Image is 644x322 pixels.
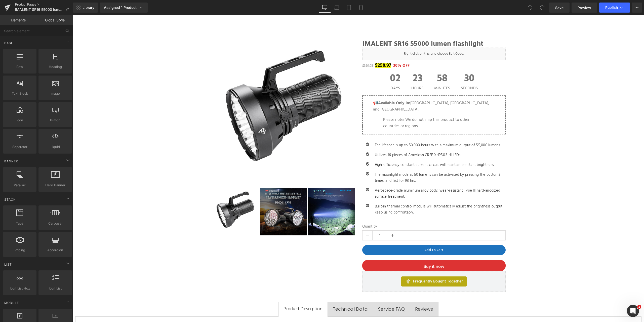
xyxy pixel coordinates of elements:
span: IMALENT SR16 55000 lumen flashlight [15,8,63,12]
span: Tabs [5,221,35,226]
button: Add To Cart [290,230,433,240]
a: IMALENT SR16 55000 lumen flashlight - IMALENT® [235,173,283,223]
span: Technical Data [260,291,295,297]
label: Quantity [290,209,433,215]
span: 58 [361,59,377,71]
span: Accordion [40,247,70,253]
span: Hours [339,71,351,75]
p: The moonlight mode at 50 lumens can be activated by pressing the button 3 times, and last for 98 ... [302,157,433,169]
span: Icon List Hoz [5,286,35,291]
span: Seconds [388,71,405,75]
span: Base [4,41,14,45]
a: New Library [73,3,98,13]
a: IMALENT SR16 55000 lumen flashlight - IMALENT® [139,173,186,223]
span: Liquid [40,144,70,150]
a: Mobile [355,3,367,13]
a: IMALENT SR16 55000 lumen flashlight - IMALENT® [187,173,234,223]
span: 30 [388,59,405,71]
p: High-efficiency constant current circuit will maintain constant brightness. [302,147,433,153]
p: Utilizes 16 pieces of American CREE XHP50.3 HI LEDs. [302,137,433,143]
button: Buy it now [290,245,433,256]
p: Built-in thermal control module will automatically adjust the brightness output, keep using comfo... [302,188,433,200]
span: Text Block [5,91,35,96]
a: Preview [572,3,597,13]
span: Parallax [5,183,35,188]
span: Save [555,5,563,10]
span: Heading [40,64,70,69]
span: Reviews [342,291,360,297]
span: Icon List [40,286,70,291]
span: Image [40,91,70,96]
span: Separator [5,144,35,150]
span: 02 [317,59,328,71]
span: Preview [578,5,591,10]
img: IMALENT SR16 55000 lumen flashlight - IMALENT® [139,173,186,220]
span: Service FAQ [305,291,332,297]
button: Undo [525,3,535,13]
span: $258.97 [302,47,318,54]
span: Carousel [40,221,70,226]
h1: IMALENT SR16 55000 lumen flashlight [290,25,433,32]
strong: 📢 [300,85,305,91]
p: The lifespan is up to 50,000 hours with a maximum output of 55,000 lumens. [302,127,433,133]
span: 30% [320,47,329,54]
span: Frequently Bought Together [340,263,390,269]
a: Desktop [319,3,331,13]
a: Product Pages [15,3,73,7]
span: Stack [4,197,16,202]
span: OFF [330,47,337,54]
span: Days [317,71,328,75]
span: Row [5,64,35,69]
span: $369.95 [290,48,300,54]
span: 1 [637,305,641,309]
span: Publish [605,6,618,10]
span: Hero Banner [40,183,70,188]
div: Product Descrption [211,291,250,298]
span: 23 [339,59,351,71]
span: Pricing [5,247,35,253]
p: Aerospace-grade aluminum alloy body, wear-resistant Type III hard-anodized surface treatment. [302,172,433,185]
img: IMALENT SR16 55000 lumen flashlight - IMALENT® [187,173,234,220]
span: Button [40,118,70,123]
iframe: Intercom live chat [627,305,639,317]
div: Assigned 1 Product [104,5,144,10]
button: More [632,3,642,13]
a: Global Style [36,15,73,25]
span: [GEOGRAPHIC_DATA], [GEOGRAPHIC_DATA], and [GEOGRAPHIC_DATA]. [300,85,417,98]
strong: Available Only In: [305,85,338,91]
span: Icon [5,118,35,123]
span: List [4,262,12,267]
span: Module [4,300,19,305]
a: Laptop [331,3,343,13]
p: Please note: We do not ship this product to other countries or regions. [310,102,412,114]
span: Banner [4,159,19,164]
button: Publish [599,3,630,13]
span: Minutes [361,71,377,75]
button: Redo [537,3,547,13]
img: IMALENT SR16 55000 lumen flashlight - IMALENT® [235,173,283,220]
span: Library [83,5,94,10]
a: Tablet [343,3,355,13]
span: Add To Cart [352,232,371,238]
